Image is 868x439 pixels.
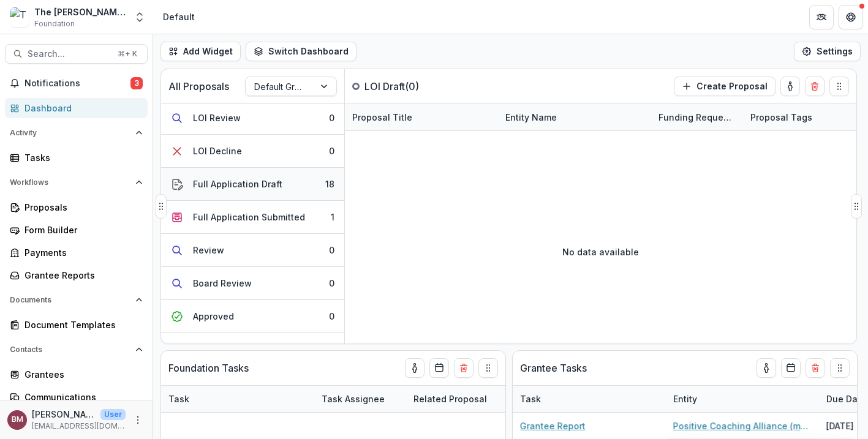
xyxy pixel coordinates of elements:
[193,211,305,223] div: Full Application Submitted
[329,343,334,356] div: 0
[161,333,344,366] button: Full Application Declined0
[161,300,344,333] button: Approved0
[666,392,704,405] div: Entity
[331,211,334,223] div: 1
[794,42,861,61] button: Settings
[329,144,334,157] div: 0
[329,111,334,124] div: 0
[520,361,587,375] p: Grantee Tasks
[5,98,148,118] a: Dashboard
[25,368,138,381] div: Grantees
[161,267,344,300] button: Board Review0
[193,144,242,157] div: LOI Decline
[10,129,130,137] span: Activity
[32,421,126,432] p: [EMAIL_ADDRESS][DOMAIN_NAME]
[5,290,148,310] button: Open Documents
[28,49,110,59] span: Search...
[498,111,564,124] div: Entity Name
[839,5,863,29] button: Get Help
[345,111,420,124] div: Proposal Title
[651,104,743,130] div: Funding Requested
[130,413,145,427] button: More
[520,419,586,432] a: Grantee Report
[851,194,862,219] button: Drag
[329,310,334,323] div: 0
[25,151,138,164] div: Tasks
[5,265,148,285] a: Grantee Reports
[193,343,300,356] div: Full Application Declined
[329,244,334,257] div: 0
[161,386,314,412] div: Task
[314,392,392,405] div: Task Assignee
[161,135,344,168] button: LOI Decline0
[651,111,743,124] div: Funding Requested
[193,178,282,190] div: Full Application Draft
[513,392,548,405] div: Task
[161,168,344,201] button: Full Application Draft18
[513,386,666,412] div: Task
[131,5,148,29] button: Open entity switcher
[25,201,138,214] div: Proposals
[364,79,456,94] p: LOI Draft ( 0 )
[25,318,138,331] div: Document Templates
[158,8,200,26] nav: breadcrumb
[5,220,148,240] a: Form Builder
[246,42,357,61] button: Switch Dashboard
[34,6,126,18] div: The [PERSON_NAME] and [PERSON_NAME] Foundation
[673,419,812,432] a: Positive Coaching Alliance (merged org with Coaching Corps)
[498,104,651,130] div: Entity Name
[156,194,167,219] button: Drag
[5,123,148,143] button: Open Activity
[329,277,334,290] div: 0
[10,178,130,187] span: Workflows
[429,358,449,378] button: Calendar
[757,358,776,378] button: toggle-assigned-to-me
[345,104,498,130] div: Proposal Title
[168,361,249,375] p: Foundation Tasks
[780,77,800,96] button: toggle-assigned-to-me
[5,44,148,64] button: Search...
[666,386,819,412] div: Entity
[25,223,138,236] div: Form Builder
[161,201,344,234] button: Full Application Submitted1
[743,111,820,124] div: Proposal Tags
[829,77,849,96] button: Drag
[25,246,138,259] div: Payments
[32,408,96,421] p: [PERSON_NAME]
[100,409,126,420] p: User
[406,386,559,412] div: Related Proposal
[25,102,138,114] div: Dashboard
[161,234,344,267] button: Review0
[674,77,776,96] button: Create Proposal
[5,73,148,93] button: Notifications3
[809,5,834,29] button: Partners
[5,364,148,385] a: Grantees
[12,416,23,424] div: Bethanie Milteer
[10,345,130,354] span: Contacts
[193,277,252,290] div: Board Review
[314,386,406,412] div: Task Assignee
[34,18,75,29] span: Foundation
[161,392,197,405] div: Task
[5,148,148,168] a: Tasks
[5,340,148,359] button: Open Contacts
[193,310,234,323] div: Approved
[781,358,801,378] button: Calendar
[478,358,498,378] button: Drag
[806,358,825,378] button: Delete card
[25,269,138,282] div: Grantee Reports
[405,358,425,378] button: toggle-assigned-to-me
[830,358,850,378] button: Drag
[193,244,224,257] div: Review
[160,42,241,61] button: Add Widget
[454,358,474,378] button: Delete card
[5,242,148,263] a: Payments
[168,79,229,94] p: All Proposals
[25,391,138,403] div: Communications
[562,246,639,258] p: No data available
